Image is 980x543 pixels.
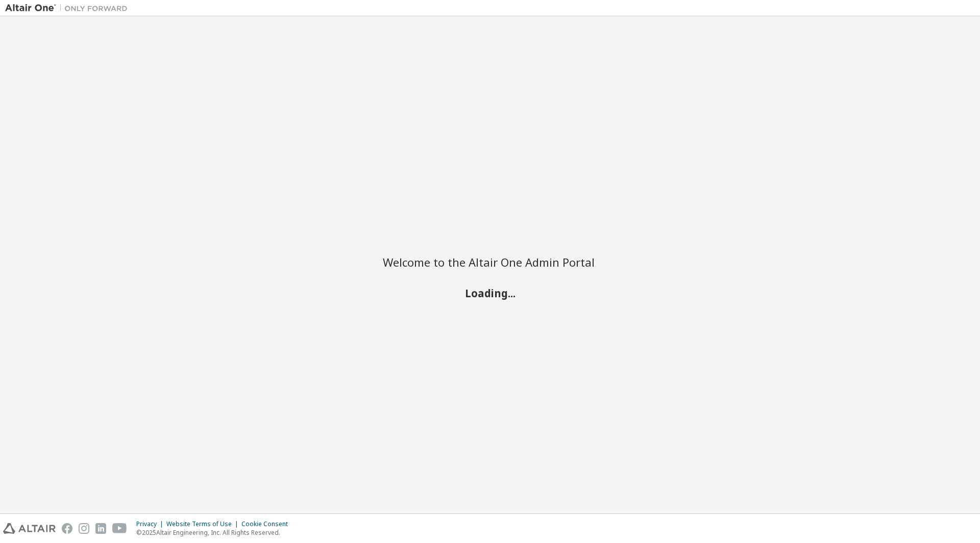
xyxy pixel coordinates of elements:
img: altair_logo.svg [3,523,56,534]
h2: Welcome to the Altair One Admin Portal [383,255,597,269]
img: facebook.svg [62,523,72,534]
img: Altair One [5,3,133,13]
h2: Loading... [383,286,597,299]
img: linkedin.svg [95,523,106,534]
div: Website Terms of Use [166,520,241,528]
div: Cookie Consent [241,520,294,528]
img: youtube.svg [112,523,127,534]
p: © 2025 Altair Engineering, Inc. All Rights Reserved. [136,528,294,537]
img: instagram.svg [79,523,89,534]
div: Privacy [136,520,166,528]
